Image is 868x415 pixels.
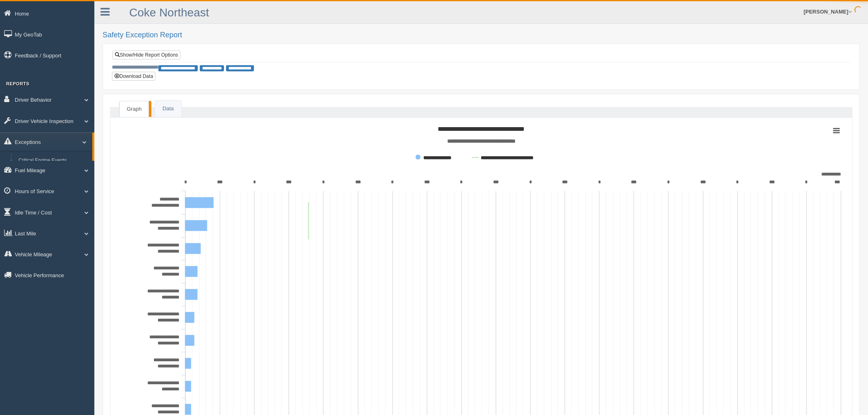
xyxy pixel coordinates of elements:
[15,153,92,168] a: Critical Engine Events
[119,101,149,117] a: Graph
[112,50,180,59] a: Show/Hide Report Options
[103,31,860,39] h2: Safety Exception Report
[112,72,155,81] button: Download Data
[155,100,181,117] a: Data
[129,6,209,19] a: Coke Northeast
